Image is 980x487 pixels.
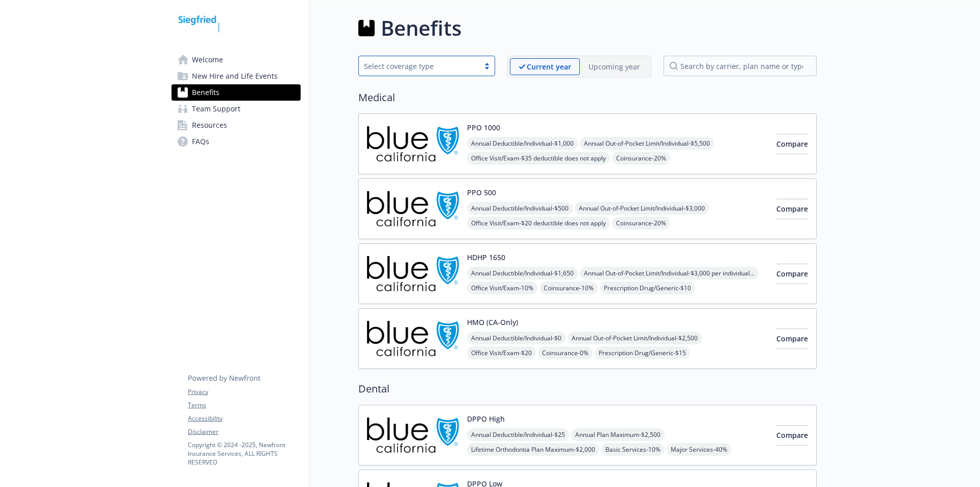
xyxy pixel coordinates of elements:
[171,117,301,133] a: Resources
[589,61,640,72] p: Upcoming year
[540,282,598,294] span: Coinsurance - 10%
[467,332,566,344] span: Annual Deductible/Individual - $0
[188,414,300,423] a: Accessibility
[467,137,578,150] span: Annual Deductible/Individual - $1,000
[171,68,301,84] a: New Hire and Life Events
[612,152,670,165] span: Coinsurance - 20%
[612,217,670,229] span: Coinsurance - 20%
[171,84,301,101] a: Benefits
[171,133,301,150] a: FAQs
[595,346,690,359] span: Prescription Drug/Generic - $15
[467,152,610,165] span: Office Visit/Exam - $35 deductible does not apply
[467,187,496,198] button: PPO 500
[192,133,209,150] span: FAQs
[538,346,593,359] span: Coinsurance - 0%
[192,52,223,68] span: Welcome
[776,264,808,284] button: Compare
[467,252,505,263] button: HDHP 1650
[580,137,714,150] span: Annual Out-of-Pocket Limit/Individual - $5,500
[367,122,459,166] img: Blue Shield of California carrier logo
[467,202,573,215] span: Annual Deductible/Individual - $500
[171,52,301,68] a: Welcome
[467,217,610,229] span: Office Visit/Exam - $20 deductible does not apply
[364,61,474,72] div: Select coverage type
[188,440,300,467] p: Copyright © 2024 - 2025 , Newfront Insurance Services, ALL RIGHTS RESERVED
[367,317,459,360] img: Blue Shield of California carrier logo
[467,122,500,133] button: PPO 1000
[467,413,505,424] button: DPPO High
[776,425,808,446] button: Compare
[192,117,227,133] span: Resources
[667,443,731,456] span: Major Services - 40%
[358,381,817,397] h2: Dental
[192,68,278,84] span: New Hire and Life Events
[467,443,599,456] span: Lifetime Orthodontia Plan Maximum - $2,000
[171,101,301,117] a: Team Support
[367,413,459,457] img: Blue Shield of California carrier logo
[188,401,300,410] a: Terms
[367,252,459,295] img: Blue Shield of California carrier logo
[192,101,240,117] span: Team Support
[467,317,518,328] button: HMO (CA-Only)
[188,427,300,436] a: Disclaimer
[467,282,537,294] span: Office Visit/Exam - 10%
[527,61,571,72] p: Current year
[776,134,808,154] button: Compare
[776,204,808,214] span: Compare
[575,202,709,215] span: Annual Out-of-Pocket Limit/Individual - $3,000
[467,267,578,280] span: Annual Deductible/Individual - $1,650
[580,267,758,280] span: Annual Out-of-Pocket Limit/Individual - $3,000 per individual / $3,500 per family member
[776,329,808,349] button: Compare
[381,13,461,43] h1: Benefits
[776,430,808,440] span: Compare
[776,334,808,343] span: Compare
[776,269,808,279] span: Compare
[467,428,569,441] span: Annual Deductible/Individual - $25
[776,139,808,149] span: Compare
[664,56,817,76] input: search by carrier, plan name or type
[192,84,219,101] span: Benefits
[601,443,665,456] span: Basic Services - 10%
[467,346,536,359] span: Office Visit/Exam - $20
[367,187,459,230] img: Blue Shield of California carrier logo
[188,387,300,397] a: Privacy
[600,282,695,294] span: Prescription Drug/Generic - $10
[776,199,808,219] button: Compare
[568,332,702,344] span: Annual Out-of-Pocket Limit/Individual - $2,500
[358,90,817,105] h2: Medical
[571,428,665,441] span: Annual Plan Maximum - $2,500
